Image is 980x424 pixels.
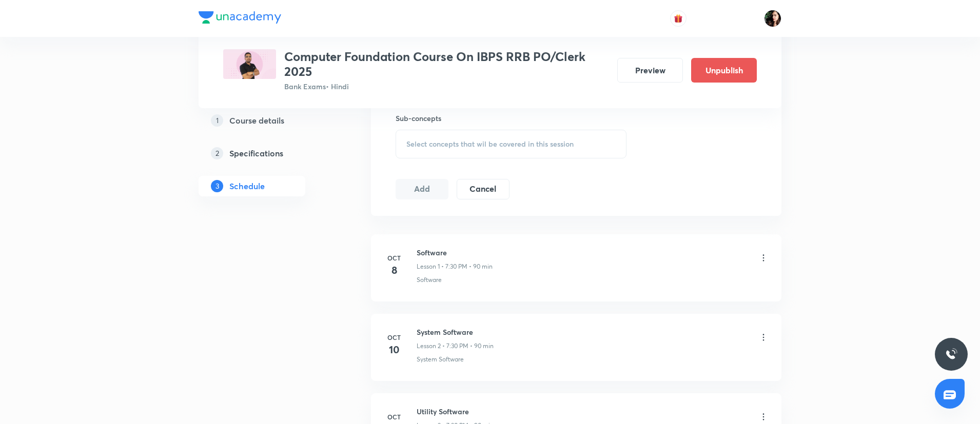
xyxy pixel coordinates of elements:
button: avatar [670,10,687,27]
h6: Software [417,247,493,258]
button: Cancel [457,179,509,199]
img: Company Logo [199,11,281,24]
h6: Oct [384,253,404,263]
span: Select concepts that wil be covered in this session [406,140,574,148]
p: 2 [211,147,223,159]
img: 28D222F3-C221-41F4-98C5-F5B37DB0D858_plus.png [223,49,276,79]
h6: Oct [384,412,404,421]
p: 1 [211,114,223,127]
img: ttu [945,348,957,360]
h6: Utility Software [417,406,494,417]
button: Preview [617,58,683,83]
h4: 10 [384,342,404,357]
a: 1Course details [199,110,338,131]
h4: 8 [384,263,404,278]
h5: Specifications [229,147,283,159]
p: Lesson 2 • 7:30 PM • 90 min [417,341,494,351]
button: Add [396,179,448,199]
p: System Software [417,355,464,364]
h5: Course details [229,114,284,127]
h6: Oct [384,333,404,342]
p: Lesson 1 • 7:30 PM • 90 min [417,262,493,271]
p: Bank Exams • Hindi [284,81,609,92]
button: Unpublish [691,58,757,83]
a: Company Logo [199,11,281,26]
p: 3 [211,180,223,192]
img: Priyanka K [764,10,781,27]
img: avatar [674,14,683,23]
h6: Sub-concepts [396,113,626,124]
a: 2Specifications [199,143,338,164]
h5: Schedule [229,180,265,192]
p: Software [417,275,442,285]
h3: Computer Foundation Course On IBPS RRB PO/Clerk 2025 [284,49,609,79]
h6: System Software [417,327,494,337]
